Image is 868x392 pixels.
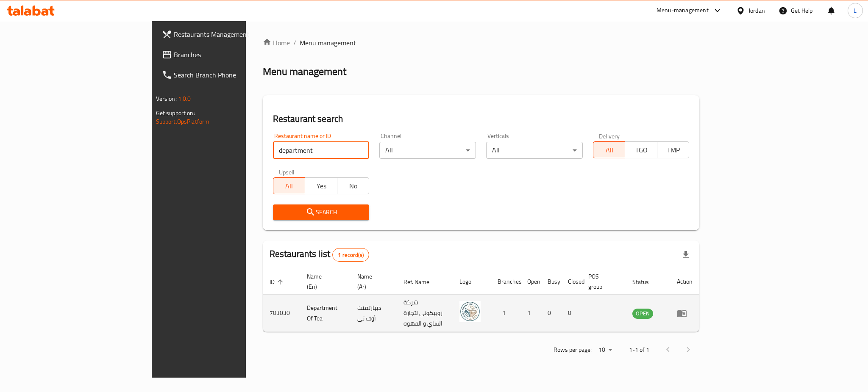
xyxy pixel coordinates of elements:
[263,269,700,332] table: enhanced table
[629,144,654,156] span: TGO
[263,65,346,78] h2: Menu management
[599,133,620,139] label: Delivery
[156,116,210,127] a: Support.OpsPlatform
[305,177,337,194] button: Yes
[174,29,290,39] span: Restaurants Management
[854,6,857,15] span: L
[625,141,657,158] button: TGO
[670,269,699,295] th: Action
[277,180,302,192] span: All
[273,113,690,125] h2: Restaurant search
[629,345,649,355] p: 1-1 of 1
[280,207,363,218] span: Search
[597,144,622,156] span: All
[155,44,297,65] a: Branches
[561,269,581,295] th: Closed
[595,344,615,356] div: Rows per page:
[520,295,541,332] td: 1
[379,142,476,159] div: All
[341,180,366,192] span: No
[273,204,370,220] button: Search
[588,271,615,292] span: POS group
[351,295,397,332] td: ديبارتمنت أوف تى
[520,269,541,295] th: Open
[174,70,290,80] span: Search Branch Phone
[661,144,686,156] span: TMP
[657,141,690,158] button: TMP
[273,142,370,159] input: Search for restaurant name or ID..
[541,295,561,332] td: 0
[632,309,653,318] span: OPEN
[593,141,626,158] button: All
[270,277,286,287] span: ID
[337,177,370,194] button: No
[676,245,696,265] div: Export file
[491,295,520,332] td: 1
[174,50,290,60] span: Branches
[459,301,481,322] img: Department Of Tea
[270,248,369,262] h2: Restaurants list
[403,277,440,287] span: Ref. Name
[486,142,583,159] div: All
[263,38,700,48] nav: breadcrumb
[453,269,491,295] th: Logo
[156,108,195,119] span: Get support on:
[657,6,709,16] div: Menu-management
[554,345,592,355] p: Rows per page:
[357,271,387,292] span: Name (Ar)
[156,93,177,104] span: Version:
[561,295,581,332] td: 0
[748,6,765,15] div: Jordan
[333,251,369,259] span: 1 record(s)
[155,24,297,44] a: Restaurants Management
[300,38,356,48] span: Menu management
[155,65,297,85] a: Search Branch Phone
[307,271,341,292] span: Name (En)
[279,169,295,175] label: Upsell
[178,93,191,104] span: 1.0.0
[300,295,351,332] td: Department Of Tea
[677,308,693,318] div: Menu
[541,269,561,295] th: Busy
[632,277,660,287] span: Status
[491,269,520,295] th: Branches
[273,177,306,194] button: All
[397,295,453,332] td: شركة روبيكوني لتجارة الشاي و القهوة
[309,180,334,192] span: Yes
